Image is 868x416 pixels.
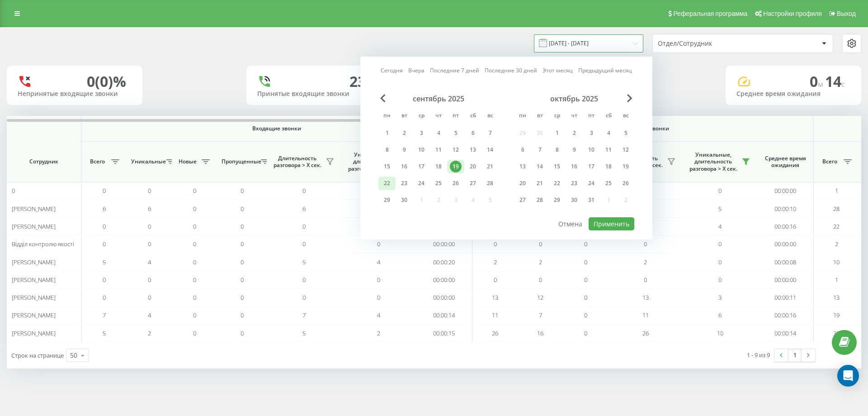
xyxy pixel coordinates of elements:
span: 13 [833,293,840,301]
div: вс 14 сент. 2025 г. [481,143,499,157]
div: 25 [433,177,444,189]
span: 0 [193,205,196,213]
div: пт 31 окт. 2025 г. [583,193,600,207]
div: вс 28 сент. 2025 г. [481,177,499,190]
span: 0 [148,240,151,248]
span: 0 [241,311,244,319]
div: 24 [585,177,597,189]
span: 4 [377,258,380,266]
div: 24 [415,177,427,189]
div: 19 [620,161,632,172]
div: 25 [603,177,614,189]
div: 7 [534,144,546,156]
span: 7 [103,311,106,319]
span: 0 [584,276,587,284]
span: 0 [193,276,196,284]
td: 00:00:00 [416,289,472,306]
div: октябрь 2025 [514,94,634,103]
abbr: воскресенье [483,110,497,123]
span: 0 [644,240,647,248]
span: 0 [494,276,497,284]
span: 0 [103,240,106,248]
span: 22 [833,222,840,230]
div: пн 13 окт. 2025 г. [514,160,531,173]
span: 0 [584,293,587,301]
span: 0 [302,240,306,248]
div: 31 [585,194,597,206]
span: 0 [584,311,587,319]
span: 10 [717,329,723,337]
span: 0 [241,258,244,266]
td: 00:00:16 [757,306,814,324]
span: 4 [718,222,722,230]
span: 6 [302,205,306,213]
div: 17 [585,161,597,172]
span: 0 [718,186,722,195]
button: Отмена [553,217,587,230]
abbr: суббота [602,110,615,123]
abbr: пятница [585,110,598,123]
div: пн 1 сент. 2025 г. [378,126,396,140]
div: 23 [349,73,366,90]
abbr: суббота [466,110,480,123]
div: Среднее время ожидания [736,90,850,98]
div: 12 [620,144,632,156]
div: 6 [517,144,528,156]
span: Выход [837,10,856,17]
span: 14 [825,72,845,91]
div: сб 25 окт. 2025 г. [600,177,617,190]
div: пн 6 окт. 2025 г. [514,143,531,157]
div: ср 24 сент. 2025 г. [413,177,430,190]
div: 50 [70,351,77,360]
span: 28 [833,205,840,213]
span: Уникальные, длительность разговора > Х сек. [346,151,398,172]
td: 00:00:20 [416,253,472,271]
div: 5 [620,127,632,139]
td: 00:00:00 [757,271,814,289]
div: вт 2 сент. 2025 г. [396,126,413,140]
span: 6 [718,311,722,319]
td: 00:00:11 [757,289,814,306]
div: пн 8 сент. 2025 г. [378,143,396,157]
div: 3 [585,127,597,139]
div: вс 19 окт. 2025 г. [617,160,634,173]
span: 6 [103,205,106,213]
span: 12 [537,293,543,301]
div: пт 3 окт. 2025 г. [583,126,600,140]
span: 0 [539,276,542,284]
span: 6 [148,205,151,213]
abbr: среда [415,110,428,123]
span: 0 [193,329,196,337]
div: пт 26 сент. 2025 г. [447,177,464,190]
span: 0 [302,186,306,195]
span: 0 [718,276,722,284]
div: 16 [568,161,580,172]
div: 20 [467,161,479,172]
div: 23 [568,177,580,189]
span: 13 [492,293,498,301]
a: Последние 7 дней [430,66,479,75]
span: 0 [241,205,244,213]
span: 26 [642,329,649,337]
span: 2 [539,258,542,266]
span: 0 [103,293,106,301]
span: c [841,79,845,89]
div: чт 30 окт. 2025 г. [566,193,583,207]
div: 28 [484,177,496,189]
span: 0 [377,240,380,248]
div: пт 24 окт. 2025 г. [583,177,600,190]
div: вт 14 окт. 2025 г. [531,160,548,173]
a: Этот месяц [542,66,573,75]
span: Пропущенные [222,158,258,165]
div: ср 8 окт. 2025 г. [548,143,566,157]
span: 0 [241,293,244,301]
span: 5 [302,329,306,337]
div: сб 20 сент. 2025 г. [464,160,481,173]
div: 23 [398,177,410,189]
div: 10 [415,144,427,156]
span: 4 [148,311,151,319]
span: 0 [241,276,244,284]
span: 0 [644,276,647,284]
span: 26 [492,329,498,337]
span: 0 [302,293,306,301]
